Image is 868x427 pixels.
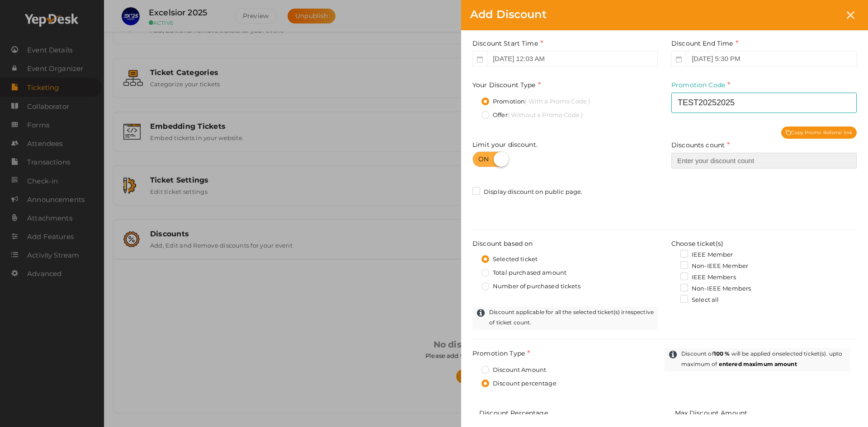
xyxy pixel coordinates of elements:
[680,284,751,293] label: Non-IEEE Members
[481,255,538,264] label: Selected ticket
[481,366,546,375] label: Discount Amount
[481,97,590,106] label: Promotion
[719,361,797,367] span: entered maximum amount
[671,93,857,113] input: Enter promotion Code
[671,239,723,248] label: Choose ticket(s)
[681,348,850,369] label: Discount of will be applied on
[472,38,543,49] label: Discount Start Time
[779,350,828,357] span: selected ticket(s).
[508,111,583,118] span: ( Without a Promo Code )
[470,8,493,21] span: Add
[671,140,730,150] label: Discounts count
[472,188,582,197] label: Display discount on public page.
[714,350,731,357] span: 100 %
[680,262,748,271] label: Non-IEEE Member
[671,38,738,49] label: Discount End Time
[680,296,719,305] label: Select all
[470,8,547,21] span: Discount
[472,140,538,149] label: Limit your discount.
[675,408,748,418] label: Max Discount Amount
[472,239,533,248] label: Discount based on
[781,127,857,139] div: Copy Promo Referral link
[481,111,583,120] label: Offer
[479,408,548,418] label: Discount Percentage
[481,268,566,277] label: Total purchased amount
[472,348,530,359] label: Promotion Type
[671,153,857,169] input: Enter your discount count
[680,273,736,282] label: IEEE Members
[489,307,658,328] label: Discount applicable for all the selected ticket(s) irrespective of ticket count.
[680,250,733,259] label: IEEE Member
[481,282,580,291] label: Number of purchased tickets
[472,80,541,90] label: Your Discount Type
[671,80,730,90] label: Promotion Code
[481,379,557,388] label: Discount percentage
[525,98,590,105] span: ( With a Promo Code )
